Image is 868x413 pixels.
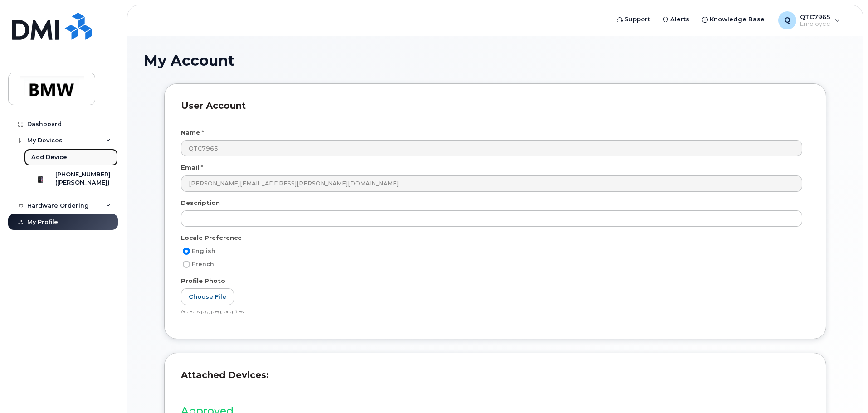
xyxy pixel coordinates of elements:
h3: User Account [181,100,809,120]
h1: My Account [144,53,847,68]
h3: Attached Devices: [181,369,809,389]
div: Accepts jpg, jpeg, png files [181,309,802,316]
iframe: Messenger Launcher [829,374,861,406]
input: French [183,261,190,268]
span: French [192,261,214,267]
label: Choose File [181,288,234,305]
label: Name * [181,128,204,137]
span: English [192,248,215,254]
label: Profile Photo [181,277,225,285]
label: Email * [181,163,203,172]
label: Locale Preference [181,233,242,242]
input: English [183,248,190,255]
label: Description [181,199,220,207]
